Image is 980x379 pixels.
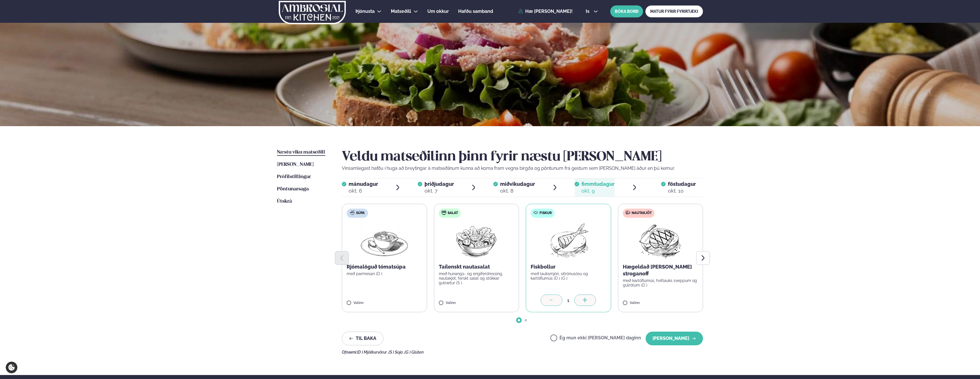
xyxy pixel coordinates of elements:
div: Ofnæmi: [342,350,703,354]
span: Hafðu samband [458,9,493,14]
span: Þjónusta [355,9,375,14]
img: Fish.png [543,222,594,259]
span: mánudagur [349,181,378,187]
div: okt. 6 [349,188,378,194]
span: (G ) Glúten [405,350,424,354]
span: Prófílstillingar [277,174,311,179]
img: Salad.png [451,222,502,259]
div: okt. 7 [425,188,454,194]
p: með lauksmjöri, sítrónusósu og kartöflumús (D ) (G ) [531,271,606,281]
a: MATUR FYRIR FYRIRTÆKI [645,5,703,17]
span: [PERSON_NAME] [277,162,314,167]
img: salad.svg [442,210,446,215]
a: Prófílstillingar [277,174,311,180]
p: með kartöflumús, hvítlauks sveppum og gulrótum (D ) [623,278,698,287]
div: 1 [562,297,574,304]
a: Þjónusta [355,8,375,15]
button: [PERSON_NAME] [646,332,703,345]
button: BÓKA BORÐ [610,5,643,17]
span: Súpa [356,211,365,215]
a: Hæ [PERSON_NAME]! [518,9,573,14]
button: Next slide [696,251,710,265]
a: Hafðu samband [458,8,493,15]
p: Hægeldað [PERSON_NAME] stroganoff [623,263,698,277]
a: Næstu viku matseðill [277,149,325,156]
p: Taílenskt nautasalat [439,263,514,270]
span: Útskrá [277,199,292,204]
div: okt. 9 [581,188,615,194]
a: Pöntunarsaga [277,186,309,193]
p: Fiskbollur [531,263,606,270]
span: Nautakjöt [632,211,652,215]
a: [PERSON_NAME] [277,161,314,168]
span: (D ) Mjólkurvörur , [357,350,389,354]
h2: Veldu matseðilinn þinn fyrir næstu [PERSON_NAME] [342,149,703,165]
span: Fiskur [539,211,552,215]
span: is [586,9,591,14]
span: þriðjudagur [425,181,454,187]
img: Beef-Meat.png [635,222,686,259]
span: Um okkur [427,9,449,14]
a: Matseðill [391,8,411,15]
span: Pöntunarsaga [277,187,309,191]
img: beef.svg [626,210,630,215]
button: is [581,9,603,14]
a: Um okkur [427,8,449,15]
img: soup.svg [350,210,355,215]
p: með hunangs- og engiferdressing, nautakjöt, ferskt salat og stökkar gulrætur (S ) [439,271,514,285]
img: logo [278,1,346,24]
div: okt. 8 [500,188,535,194]
span: miðvikudagur [500,181,535,187]
span: Matseðill [391,9,411,14]
p: Vinsamlegast hafðu í huga að breytingar á matseðlinum kunna að koma fram vegna birgða og pöntunum... [342,165,703,172]
p: Rjómalöguð tómatsúpa [347,263,422,270]
span: Go to slide 1 [518,319,520,321]
button: Til baka [342,332,383,345]
div: okt. 10 [668,188,696,194]
span: Næstu viku matseðill [277,150,325,155]
button: Previous slide [335,251,349,265]
img: Soup.png [359,222,409,259]
span: fimmtudagur [581,181,615,187]
span: föstudagur [668,181,696,187]
span: (S ) Soja , [389,350,405,354]
span: Go to slide 2 [525,319,527,321]
p: með parmesan (D ) [347,271,422,276]
a: Útskrá [277,198,292,205]
span: Salat [448,211,458,215]
a: Cookie settings [6,362,17,373]
img: fish.svg [534,210,538,215]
